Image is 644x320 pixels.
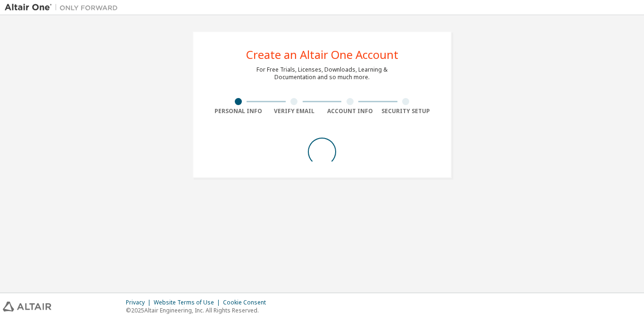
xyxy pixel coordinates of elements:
[256,66,388,81] div: For Free Trials, Licenses, Downloads, Learning & Documentation and so much more.
[246,49,398,60] div: Create an Altair One Account
[154,299,223,306] div: Website Terms of Use
[3,302,51,312] img: altair_logo.svg
[378,107,434,115] div: Security Setup
[223,299,272,306] div: Cookie Consent
[322,107,378,115] div: Account Info
[210,107,266,115] div: Personal Info
[5,3,123,12] img: Altair One
[126,299,154,306] div: Privacy
[266,107,322,115] div: Verify Email
[126,306,272,314] p: © 2025 Altair Engineering, Inc. All Rights Reserved.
